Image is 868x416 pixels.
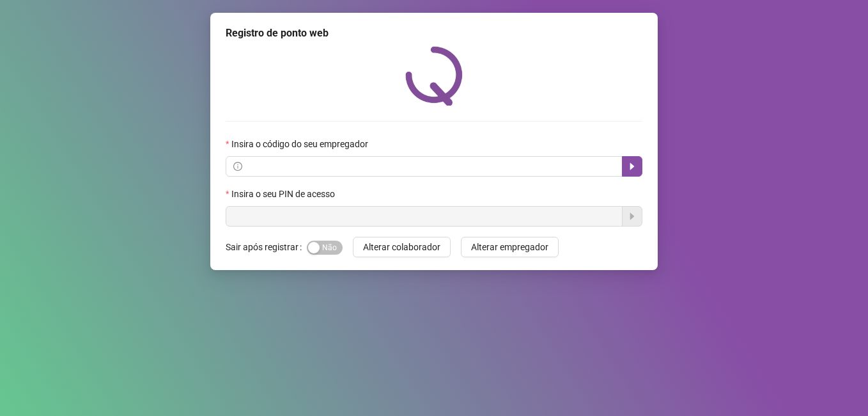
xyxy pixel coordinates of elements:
div: Registro de ponto web [226,26,642,41]
button: Alterar colaborador [353,237,451,257]
span: Alterar colaborador [363,240,440,254]
label: Insira o seu PIN de acesso [226,187,343,201]
label: Sair após registrar [226,237,307,257]
img: QRPoint [405,46,463,106]
span: Alterar empregador [471,240,548,254]
span: info-circle [233,162,242,171]
button: Alterar empregador [461,237,559,257]
label: Insira o código do seu empregador [226,137,376,151]
span: caret-right [627,161,637,172]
